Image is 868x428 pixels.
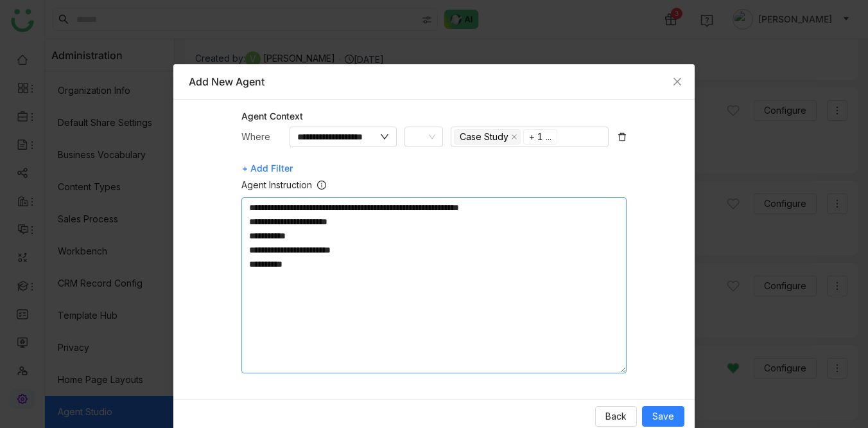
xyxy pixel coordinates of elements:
[241,178,326,192] label: Agent Instruction
[652,409,674,424] span: Save
[595,406,637,427] button: Back
[460,130,508,144] div: Case Study
[454,129,521,145] nz-select-item: Case Study
[242,158,293,179] span: + Add Filter
[241,131,270,142] span: Where
[523,129,557,145] nz-select-item: + 1 ...
[605,409,627,424] span: Back
[642,406,684,427] button: Save
[529,130,551,144] div: + 1 ...
[189,75,679,89] div: Add New Agent
[241,109,627,123] div: Agent Context
[660,64,695,99] button: Close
